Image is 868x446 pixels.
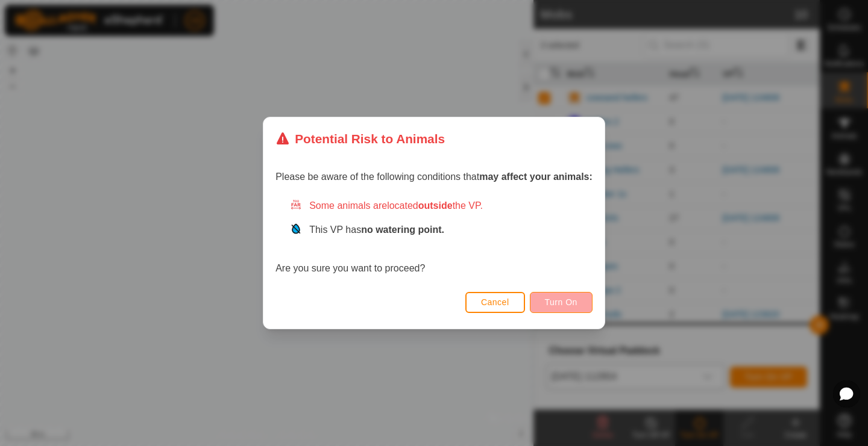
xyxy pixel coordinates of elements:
[275,199,593,276] div: Are you sure you want to proceed?
[275,129,445,148] div: Potential Risk to Animals
[361,225,444,235] strong: no watering point.
[465,292,525,313] button: Cancel
[387,200,483,211] span: located the VP.
[479,172,593,182] strong: may affect your animals:
[275,172,593,182] span: Please be aware of the following conditions that
[309,225,444,235] span: This VP has
[290,199,593,213] div: Some animals are
[481,297,509,307] span: Cancel
[530,292,593,313] button: Turn On
[545,297,577,307] span: Turn On
[418,200,453,211] strong: outside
